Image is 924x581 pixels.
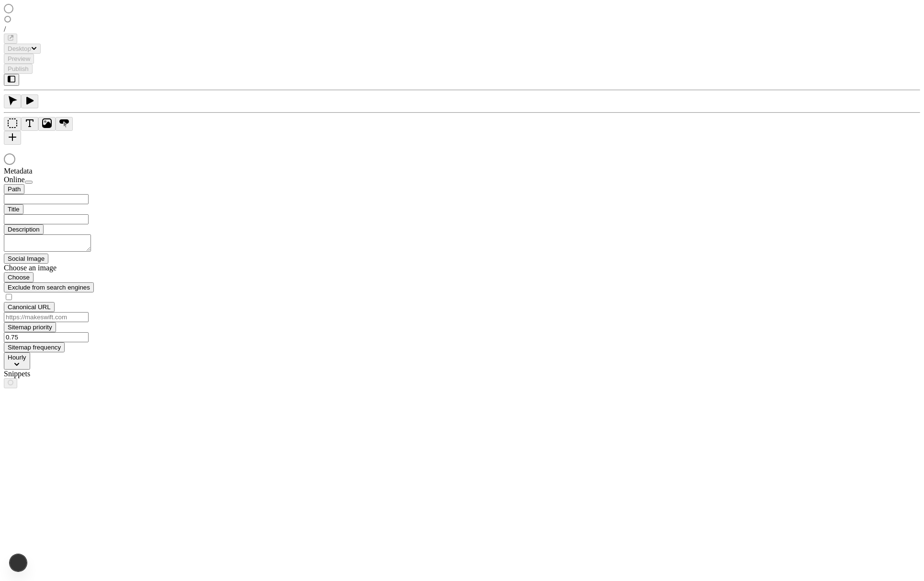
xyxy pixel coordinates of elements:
[4,117,21,131] button: Box
[4,254,48,264] button: Social Image
[4,25,920,34] div: /
[4,184,24,194] button: Path
[4,282,94,292] button: Exclude from search engines
[21,117,38,131] button: Text
[8,45,31,52] span: Desktop
[4,224,44,234] button: Description
[8,55,30,62] span: Preview
[56,117,73,131] button: Button
[38,117,56,131] button: Image
[4,302,55,312] button: Canonical URL
[8,274,30,281] span: Choose
[4,272,34,282] button: Choose
[4,264,119,272] div: Choose an image
[4,342,65,352] button: Sitemap frequency
[4,64,33,74] button: Publish
[8,354,26,361] span: Hourly
[4,312,89,322] input: https://makeswift.com
[4,352,30,370] button: Hourly
[4,370,119,378] div: Snippets
[4,167,119,175] div: Metadata
[4,175,25,184] span: Online
[8,65,29,72] span: Publish
[4,44,41,54] button: Desktop
[4,322,56,332] button: Sitemap priority
[4,54,34,64] button: Preview
[4,204,23,214] button: Title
